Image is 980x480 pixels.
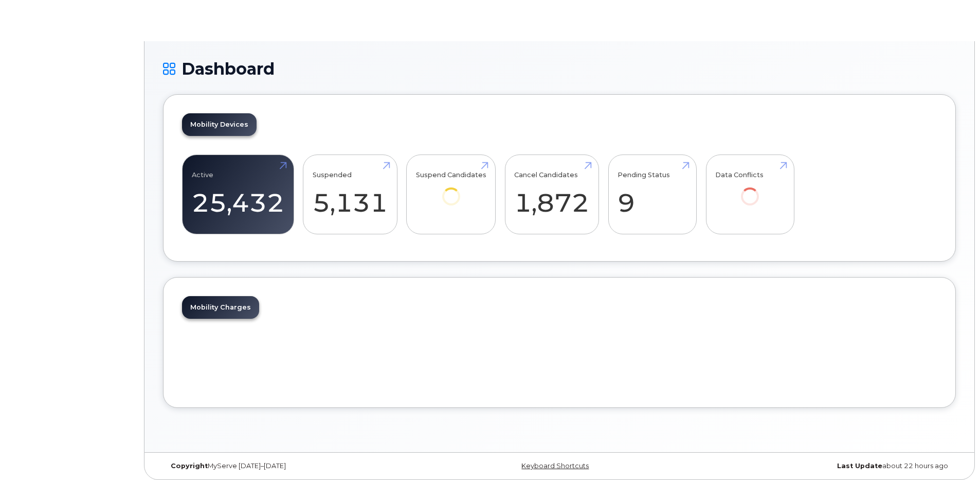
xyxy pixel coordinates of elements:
a: Mobility Charges [182,296,259,319]
a: Pending Status 9 [618,161,687,229]
div: MyServe [DATE]–[DATE] [163,462,427,470]
strong: Copyright [171,462,208,470]
a: Suspend Candidates [416,161,486,220]
a: Mobility Devices [182,113,257,136]
a: Keyboard Shortcuts [521,462,589,470]
div: about 22 hours ago [692,462,956,470]
a: Active 25,432 [192,161,284,229]
strong: Last Update [837,462,882,470]
h1: Dashboard [163,60,956,78]
a: Cancel Candidates 1,872 [514,161,589,229]
a: Data Conflicts [715,161,785,220]
a: Suspended 5,131 [313,161,388,229]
